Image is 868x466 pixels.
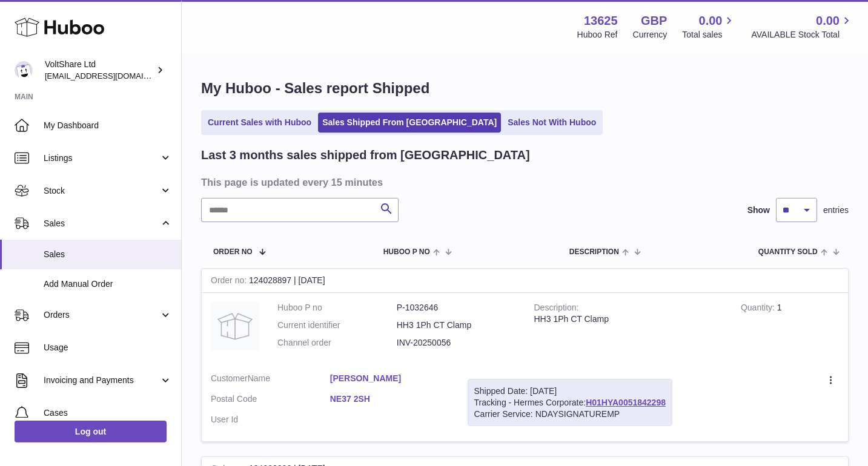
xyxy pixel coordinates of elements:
[569,248,619,256] span: Description
[474,409,666,420] div: Carrier Service: NDAYSIGNATUREMP
[213,248,253,256] span: Order No
[44,375,159,386] span: Invoicing and Payments
[15,421,167,442] a: Log out
[732,293,848,364] td: 1
[699,13,723,29] span: 0.00
[44,278,172,290] span: Add Manual Order
[682,29,736,41] span: Total sales
[45,71,178,80] span: [EMAIL_ADDRESS][DOMAIN_NAME]
[44,342,172,353] span: Usage
[318,113,501,133] a: Sales Shipped From [GEOGRAPHIC_DATA]
[211,302,259,350] img: no-photo.jpg
[534,313,723,325] div: HH3 1Ph CT Clamp
[682,13,736,41] a: 0.00 Total sales
[211,373,330,387] dt: Name
[45,59,154,82] div: VoltShare Ltd
[44,407,172,419] span: Cases
[503,113,600,133] a: Sales Not With Huboo
[823,205,849,216] span: entries
[44,218,159,229] span: Sales
[211,373,248,383] span: Customer
[277,337,397,349] dt: Channel order
[44,185,159,197] span: Stock
[201,147,530,163] h2: Last 3 months sales shipped from [GEOGRAPHIC_DATA]
[584,13,618,29] strong: 13625
[330,393,449,405] a: NE37 2SH
[15,61,33,79] img: info@voltshare.co.uk
[277,320,397,331] dt: Current identifier
[202,269,848,293] div: 124028897 | [DATE]
[397,337,516,349] dd: INV-20250056
[741,303,777,315] strong: Quantity
[277,302,397,313] dt: Huboo P no
[468,379,672,427] div: Tracking - Hermes Corporate:
[633,29,668,41] div: Currency
[201,79,849,98] h1: My Huboo - Sales report Shipped
[201,176,846,189] h3: This page is updated every 15 minutes
[383,248,430,256] span: Huboo P no
[397,302,516,313] dd: P-1032646
[211,414,330,425] dt: User Id
[641,13,667,29] strong: GBP
[816,13,840,29] span: 0.00
[44,153,159,164] span: Listings
[474,386,666,397] div: Shipped Date: [DATE]
[44,309,159,321] span: Orders
[44,249,172,260] span: Sales
[577,29,618,41] div: Huboo Ref
[204,113,316,133] a: Current Sales with Huboo
[211,393,330,408] dt: Postal Code
[44,120,172,131] span: My Dashboard
[586,398,666,407] a: H01HYA0051842298
[751,29,853,41] span: AVAILABLE Stock Total
[397,320,516,331] dd: HH3 1Ph CT Clamp
[330,373,449,384] a: [PERSON_NAME]
[747,205,770,216] label: Show
[751,13,853,41] a: 0.00 AVAILABLE Stock Total
[534,303,579,315] strong: Description
[211,275,249,288] strong: Order no
[758,248,818,256] span: Quantity Sold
